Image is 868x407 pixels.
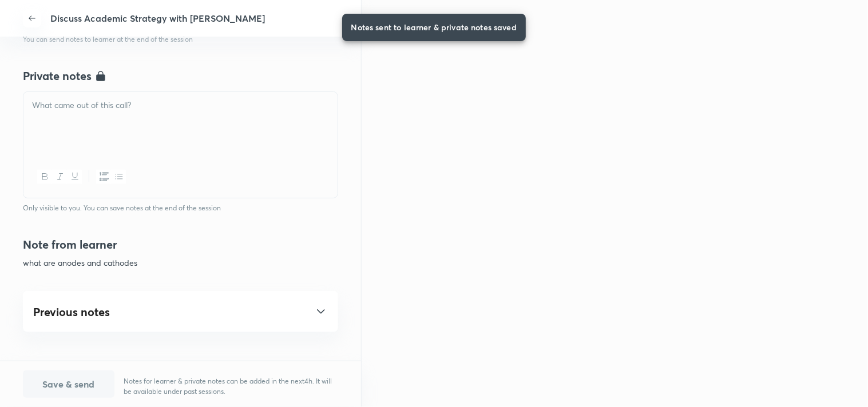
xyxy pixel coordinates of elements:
h4: Weekly report [23,357,97,374]
h6: You can send notes to learner at the end of the session [23,30,338,45]
div: Previous notes [33,305,328,318]
p: Notes for learner & private notes can be added in the next 4h . It will be available under past s... [124,376,338,397]
h6: what are anodes and cathodes [23,258,338,268]
button: Save & send [23,370,114,398]
p: Discuss Academic Strategy with [PERSON_NAME] [50,11,265,25]
h6: Only visible to you. You can save notes at the end of the session [23,198,338,213]
h4: Note from learner [23,236,338,253]
span: Support [45,9,76,18]
div: Notes sent to learner & private notes saved [351,17,517,38]
h4: Private notes [23,67,92,85]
